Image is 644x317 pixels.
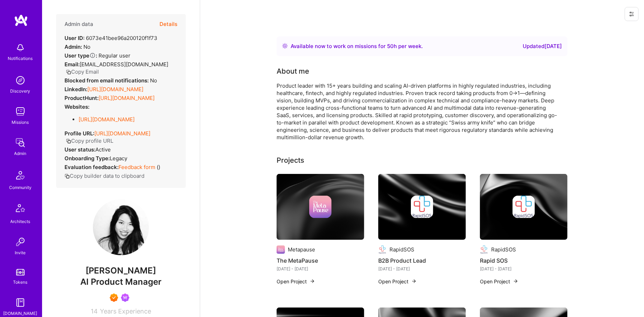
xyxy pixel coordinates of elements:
h4: The MetaPause [277,256,364,265]
strong: ProductHunt: [65,95,99,101]
img: Architects [12,201,29,218]
div: No [65,43,90,50]
strong: Email: [65,61,80,68]
a: [URL][DOMAIN_NAME] [79,116,135,123]
span: [PERSON_NAME] [56,265,186,276]
img: cover [378,174,466,240]
button: Details [160,14,177,34]
strong: Blocked from email notifications: [65,77,150,84]
img: bell [13,41,27,55]
div: Tokens [13,278,28,286]
img: arrow-right [310,278,315,284]
button: Copy builder data to clipboard [65,172,144,180]
span: [EMAIL_ADDRESS][DOMAIN_NAME] [80,61,168,68]
div: Invite [15,249,26,256]
a: [URL][DOMAIN_NAME] [87,86,143,93]
i: icon Copy [65,174,70,179]
img: Company logo [309,196,332,218]
img: discovery [13,73,27,87]
div: ( ) [65,163,160,171]
div: Discovery [11,87,30,95]
span: 50 [387,43,394,49]
span: Active [95,146,111,153]
span: legacy [110,155,127,162]
img: cover [480,174,568,240]
img: Company logo [411,196,433,218]
div: RapidSOS [389,246,414,253]
div: [DATE] - [DATE] [277,265,364,272]
img: Company logo [480,245,488,254]
img: guide book [13,296,27,310]
strong: Evaluation feedback: [65,164,118,170]
div: Missions [12,119,29,126]
i: icon Copy [66,69,71,75]
button: Open Project [277,278,315,285]
img: arrow-right [411,278,417,284]
img: tokens [16,269,25,276]
a: [URL][DOMAIN_NAME] [94,130,150,137]
img: cover [277,174,364,240]
div: Architects [11,218,30,225]
div: 6073e41bee96a200120f1f73 [65,34,157,42]
strong: Profile URL: [65,130,94,137]
img: Exceptional A.Teamer [110,294,118,302]
span: AI Product Manager [80,277,162,287]
button: Copy Email [66,68,99,75]
strong: Admin: [65,43,82,50]
i: icon Copy [66,139,71,144]
img: Company logo [513,196,535,218]
h4: B2B Product Lead [378,256,466,265]
img: admin teamwork [13,136,27,150]
h4: Rapid SOS [480,256,568,265]
img: teamwork [13,104,27,119]
img: Company logo [277,245,285,254]
span: Years Experience [100,308,151,315]
div: Metapause [288,246,315,253]
strong: Websites: [65,103,89,110]
div: Admin [14,150,27,157]
div: About me [277,66,309,76]
div: Projects [277,155,304,166]
a: [URL][DOMAIN_NAME] [99,95,155,101]
button: Copy profile URL [66,137,113,144]
img: arrow-right [513,278,518,284]
img: Invite [13,235,27,249]
strong: Onboarding Type: [65,155,110,162]
img: logo [14,14,28,27]
div: Community [9,184,32,191]
strong: User status: [65,146,95,153]
div: Regular user [65,52,130,59]
div: Updated [DATE] [523,42,562,50]
img: Community [12,167,29,184]
div: [DATE] - [DATE] [480,265,568,272]
div: RapidSOS [491,246,516,253]
img: Been on Mission [121,294,129,302]
button: Open Project [480,278,518,285]
strong: User type : [65,52,97,59]
div: Product leader with 15+ years building and scaling AI-driven platforms in highly regulated indust... [277,82,557,141]
strong: User ID: [65,35,84,41]
img: Availability [282,43,288,49]
span: 14 [91,308,98,315]
img: User Avatar [93,199,149,255]
div: Available now to work on missions for h per week . [291,42,423,50]
div: [DATE] - [DATE] [378,265,466,272]
i: Help [89,52,96,59]
div: Notifications [8,55,33,62]
strong: LinkedIn: [65,86,87,93]
div: No [65,77,157,84]
h4: Admin data [65,21,93,27]
div: [DOMAIN_NAME] [4,310,38,317]
button: Open Project [378,278,417,285]
img: Company logo [378,245,387,254]
a: Feedback form [118,164,155,170]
